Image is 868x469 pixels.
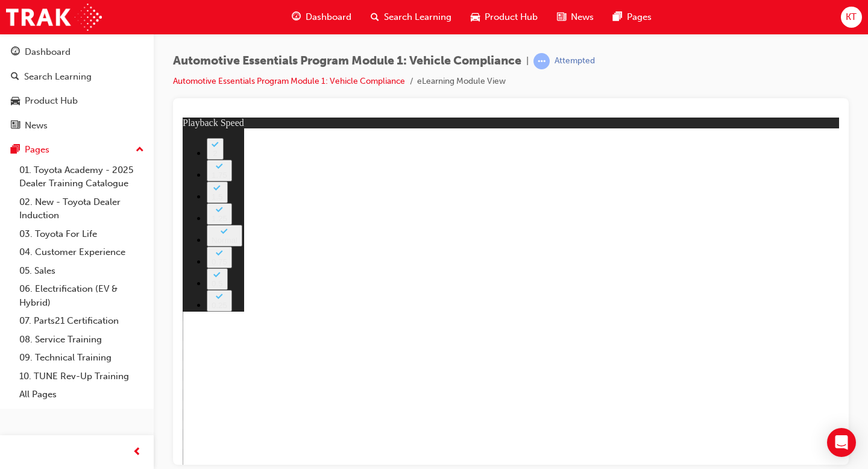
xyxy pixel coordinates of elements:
[292,10,301,25] span: guage-icon
[627,10,652,24] span: Pages
[25,45,71,59] div: Dashboard
[555,55,595,67] div: Attempted
[417,75,506,89] li: eLearning Module View
[14,385,149,404] a: All Pages
[14,161,149,193] a: 01. Toyota Academy - 2025 Dealer Training Catalogue
[5,41,149,63] a: Dashboard
[306,10,351,24] span: Dashboard
[11,47,20,58] span: guage-icon
[557,10,566,25] span: news-icon
[361,5,461,30] a: search-iconSearch Learning
[282,5,361,30] a: guage-iconDashboard
[827,428,856,457] div: Open Intercom Messenger
[25,94,78,108] div: Product Hub
[11,72,19,83] span: search-icon
[533,53,550,69] span: learningRecordVerb_ATTEMPT-icon
[547,5,603,30] a: news-iconNews
[14,262,149,280] a: 05. Sales
[846,10,857,24] span: KT
[173,76,405,86] a: Automotive Essentials Program Module 1: Vehicle Compliance
[11,121,20,131] span: news-icon
[173,54,521,68] span: Automotive Essentials Program Module 1: Vehicle Compliance
[526,54,529,68] span: |
[485,10,538,24] span: Product Hub
[14,330,149,349] a: 08. Service Training
[136,142,144,158] span: up-icon
[461,5,547,30] a: car-iconProduct Hub
[14,280,149,312] a: 06. Electrification (EV & Hybrid)
[571,10,594,24] span: News
[14,193,149,225] a: 02. New - Toyota Dealer Induction
[14,367,149,386] a: 10. TUNE Rev-Up Training
[5,66,149,88] a: Search Learning
[6,4,102,31] img: Trak
[5,115,149,137] a: News
[11,96,20,107] span: car-icon
[14,225,149,244] a: 03. Toyota For Life
[613,10,622,25] span: pages-icon
[5,39,149,139] button: DashboardSearch LearningProduct HubNews
[14,243,149,262] a: 04. Customer Experience
[25,119,48,133] div: News
[25,143,49,157] div: Pages
[5,90,149,112] a: Product Hub
[5,139,149,161] button: Pages
[603,5,661,30] a: pages-iconPages
[14,348,149,367] a: 09. Technical Training
[471,10,480,25] span: car-icon
[841,7,862,28] button: KT
[14,312,149,330] a: 07. Parts21 Certification
[11,145,20,156] span: pages-icon
[133,445,142,460] span: prev-icon
[371,10,379,25] span: search-icon
[384,10,451,24] span: Search Learning
[24,70,92,84] div: Search Learning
